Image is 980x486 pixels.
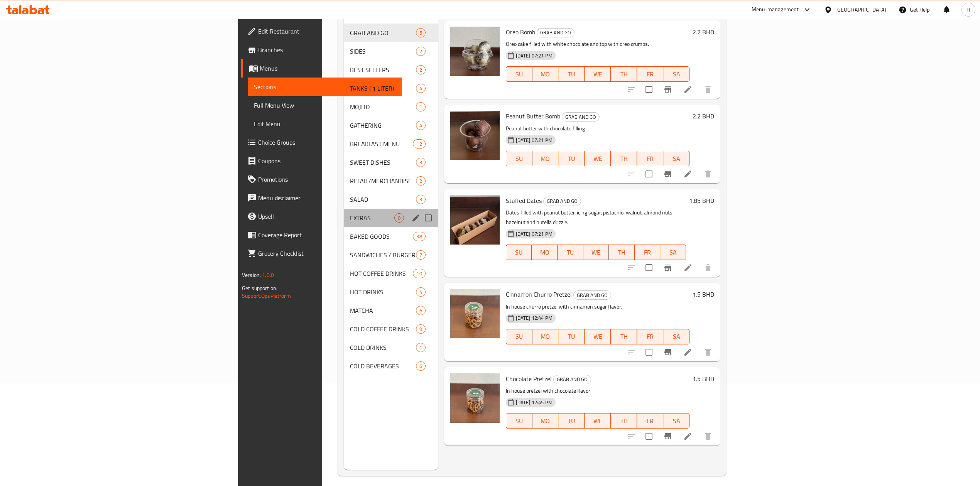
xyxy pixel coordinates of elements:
[506,413,532,429] button: SU
[659,427,677,445] button: Branch-specific-item
[659,80,677,99] button: Branch-specific-item
[254,119,395,128] span: Edit Menu
[254,82,395,91] span: Sections
[637,413,663,429] button: FR
[248,96,402,115] a: Full Menu View
[350,65,416,74] div: BEST SELLERS
[640,69,660,80] span: FR
[506,124,689,133] p: Peanut butter with chocolate filling
[532,413,559,429] button: MO
[663,413,689,429] button: SA
[350,232,413,241] span: BAKED GOODS
[561,247,580,258] span: TU
[558,413,585,429] button: TU
[416,250,426,260] div: items
[350,287,416,297] div: HOT DRINKS
[536,331,556,342] span: MO
[585,66,611,82] button: WE
[513,314,556,322] span: [DATE] 12:44 PM
[683,348,693,357] a: Edit menu item
[506,195,542,206] span: Stuffed Dates
[413,139,425,148] div: items
[350,250,416,260] div: SANDWICHES / BURGER
[350,324,416,334] span: COLD COFFEE DRINKS
[242,291,291,301] a: Support.OpsPlatform
[258,212,395,221] span: Upsell
[241,40,402,59] a: Branches
[699,343,717,361] button: delete
[506,110,560,122] span: Peanut Butter Bomb
[344,301,438,320] div: MATCHA6
[350,306,416,315] span: MATCHA
[588,415,608,427] span: WE
[641,344,657,360] span: Select to update
[558,245,583,260] button: TU
[350,158,416,167] span: SWEET DISHES
[638,247,657,258] span: FR
[574,291,611,300] span: GRAB AND GO
[537,28,574,37] div: GRAB AND GO
[416,306,426,315] div: items
[350,121,416,130] span: GATHERING
[635,245,661,260] button: FR
[583,245,609,260] button: WE
[416,102,426,111] div: items
[254,101,395,110] span: Full Menu View
[640,415,660,427] span: FR
[258,156,395,165] span: Coupons
[506,39,689,49] p: Oreo cake filled with white chocolate and top with oreo crumbs.
[509,153,529,164] span: SU
[641,166,657,182] span: Select to update
[416,65,426,74] div: items
[585,329,611,344] button: WE
[344,338,438,357] div: COLD DRINKS1
[659,258,677,277] button: Branch-specific-item
[450,111,500,160] img: Peanut Butter Bomb
[535,247,554,258] span: MO
[416,159,425,166] span: 3
[344,42,438,61] div: SIDES2
[416,195,426,204] div: items
[344,79,438,98] div: TANKS ( 1 LITER)4
[416,122,425,129] span: 4
[641,81,657,98] span: Select to update
[416,103,425,111] span: 1
[350,176,416,186] div: RETAIL/MERCHANDISE
[699,258,717,277] button: delete
[561,331,581,342] span: TU
[558,151,585,166] button: TU
[344,264,438,283] div: HOT COFFEE DRINKS10
[537,28,574,37] span: GRAB AND GO
[395,214,404,222] span: 0
[506,373,552,385] span: Chocolate Pretzel
[588,69,608,80] span: WE
[248,115,402,133] a: Edit Menu
[241,152,402,170] a: Coupons
[536,153,556,164] span: MO
[835,5,886,14] div: [GEOGRAPHIC_DATA]
[693,27,714,37] h6: 2.2 BHD
[666,415,686,427] span: SA
[416,85,425,92] span: 4
[350,28,416,37] span: GRAB AND GO
[699,427,717,445] button: delete
[693,373,714,384] h6: 1.5 BHD
[506,386,689,396] p: In house pretzel with chocolate flavor
[663,66,689,82] button: SA
[262,270,274,280] span: 1.0.0
[241,170,402,189] a: Promotions
[660,245,686,260] button: SA
[683,432,693,441] a: Edit menu item
[554,375,591,384] span: GRAB AND GO
[659,343,677,361] button: Branch-specific-item
[573,290,611,300] div: GRAB AND GO
[683,169,693,179] a: Edit menu item
[350,84,416,93] span: TANKS ( 1 LITER)
[513,137,556,144] span: [DATE] 07:21 PM
[637,329,663,344] button: FR
[410,212,422,224] button: edit
[588,331,608,342] span: WE
[699,165,717,183] button: delete
[416,176,426,186] div: items
[344,283,438,301] div: HOT DRINKS4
